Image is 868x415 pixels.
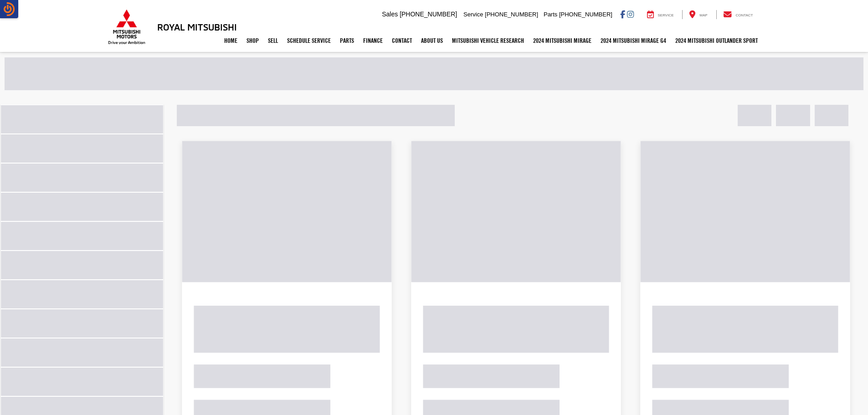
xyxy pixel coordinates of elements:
span: Map [699,13,707,17]
span: Contact [735,13,753,17]
a: Shop [242,29,263,52]
a: Home [220,29,242,52]
a: About Us [416,29,447,52]
span: Parts [544,11,557,18]
a: 2024 Mitsubishi Outlander SPORT [671,29,762,52]
a: Finance [359,29,387,52]
span: [PHONE_NUMBER] [485,11,538,18]
span: [PHONE_NUMBER] [400,10,457,18]
a: Parts: Opens in a new tab [335,29,359,52]
span: Service [463,11,483,18]
a: Map [682,10,714,19]
img: dealeron-brandmark-export.png [4,2,15,16]
a: Contact [387,29,416,52]
a: Service [640,10,681,19]
a: 2024 Mitsubishi Mirage G4 [596,29,671,52]
span: Sales [382,10,398,18]
a: Contact [716,10,760,19]
a: Sell [263,29,282,52]
a: 2024 Mitsubishi Mirage [529,29,596,52]
img: Mitsubishi [106,9,147,45]
a: Mitsubishi Vehicle Research [447,29,529,52]
h3: Royal Mitsubishi [157,22,237,32]
span: Service [658,13,674,17]
a: Schedule Service: Opens in a new tab [282,29,335,52]
a: Facebook: Click to visit our Facebook page [620,10,625,18]
a: Instagram: Click to visit our Instagram page [627,10,634,18]
span: [PHONE_NUMBER] [559,11,612,18]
